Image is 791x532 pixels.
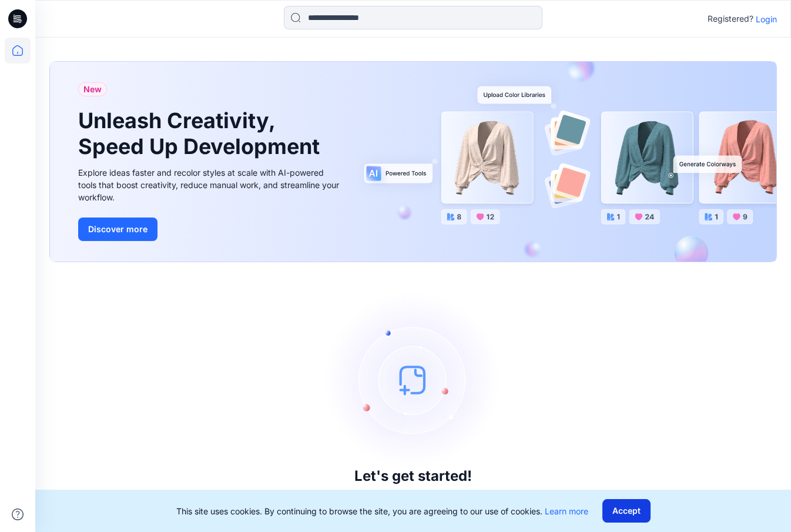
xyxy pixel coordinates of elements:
[78,166,343,203] div: Explore ideas faster and recolor styles at scale with AI-powered tools that boost creativity, red...
[756,13,777,25] p: Login
[83,82,102,96] span: New
[78,218,343,241] a: Discover more
[176,505,588,517] p: This site uses cookies. By continuing to browse the site, you are agreeing to our use of cookies.
[545,506,588,516] a: Learn more
[354,468,472,484] h3: Let's get started!
[317,489,509,503] p: Click New to add a style or create a folder.
[602,499,651,523] button: Accept
[78,108,325,159] h1: Unleash Creativity, Speed Up Development
[708,12,753,26] p: Registered?
[78,218,157,241] button: Discover more
[325,292,501,468] img: empty-state-image.svg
